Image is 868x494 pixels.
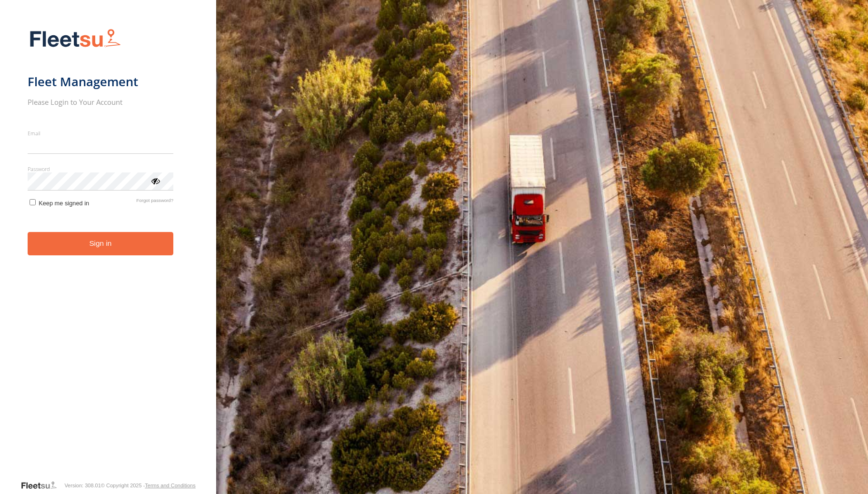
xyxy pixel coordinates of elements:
div: Version: 308.01 [64,483,100,488]
h2: Please Login to Your Account [28,97,174,107]
span: Keep me signed in [39,200,89,207]
div: ViewPassword [150,176,160,185]
button: Sign in [28,232,174,255]
label: Email [28,130,174,137]
input: Keep me signed in [30,199,36,205]
h1: Fleet Management [28,74,174,90]
img: Fleetsu [28,27,123,51]
form: main [28,23,189,480]
a: Forgot password? [136,198,173,207]
div: © Copyright 2025 - [101,483,196,488]
label: Password [28,165,174,172]
a: Terms and Conditions [145,483,195,488]
a: Visit our Website [20,481,64,490]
